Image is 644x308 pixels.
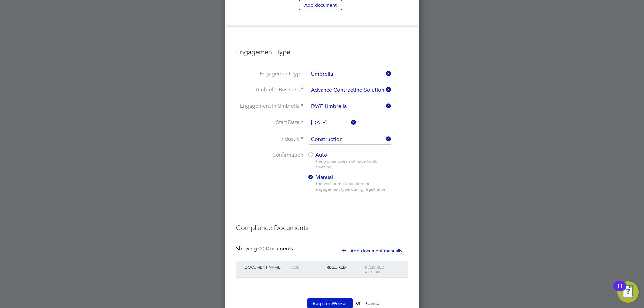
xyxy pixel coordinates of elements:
input: Select one [309,70,391,79]
span: Auto [307,151,327,158]
button: Add document manually [337,245,408,256]
div: Required Action [363,261,401,278]
h3: Engagement Type [236,41,408,56]
button: Open Resource Center, 11 new notifications [617,281,639,303]
div: Required [325,261,363,273]
div: Showing [236,245,294,252]
label: Industry [236,136,303,143]
h3: Compliance Documents [236,217,408,232]
div: Tags [287,261,325,273]
label: Engagement Type [236,70,303,77]
div: Document Name [243,261,287,273]
label: Umbrella Business [236,86,303,94]
div: The worker must confirm the engagement type during registration. [315,181,391,192]
label: Confirmation [236,151,303,159]
input: Search for... [309,86,391,95]
div: The worker does not have to do anything. [315,159,391,170]
input: Search for... [309,102,391,111]
input: Search for... [309,135,391,145]
label: Start Date [236,119,303,126]
span: 00 Documents [258,245,293,252]
span: Manual [307,174,333,181]
input: Select one [309,118,356,128]
div: 11 [617,286,623,295]
label: Engagement In Umbrella [236,103,303,110]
